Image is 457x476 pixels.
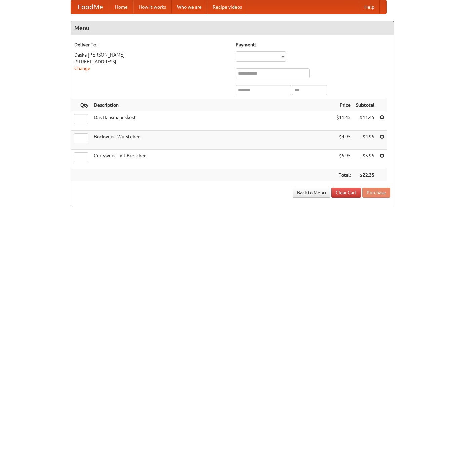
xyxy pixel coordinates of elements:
[236,41,390,48] h5: Payment:
[71,21,394,35] h4: Menu
[91,131,334,150] td: Bockwurst Würstchen
[353,111,377,131] td: $11.45
[207,0,247,14] a: Recipe videos
[91,150,334,169] td: Currywurst mit Brötchen
[334,99,353,111] th: Price
[74,41,229,48] h5: Deliver To:
[362,188,390,198] button: Purchase
[359,0,380,14] a: Help
[293,188,330,198] a: Back to Menu
[353,169,377,181] th: $22.35
[133,0,172,14] a: How it works
[74,51,229,58] div: Daska [PERSON_NAME]
[353,99,377,111] th: Subtotal
[172,0,207,14] a: Who we are
[331,188,361,198] a: Clear Cart
[353,131,377,150] td: $4.95
[110,0,133,14] a: Home
[334,169,353,181] th: Total:
[74,66,90,71] a: Change
[334,150,353,169] td: $5.95
[334,111,353,131] td: $11.45
[71,99,91,111] th: Qty
[74,58,229,65] div: [STREET_ADDRESS]
[91,111,334,131] td: Das Hausmannskost
[71,0,110,14] a: FoodMe
[91,99,334,111] th: Description
[353,150,377,169] td: $5.95
[334,131,353,150] td: $4.95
